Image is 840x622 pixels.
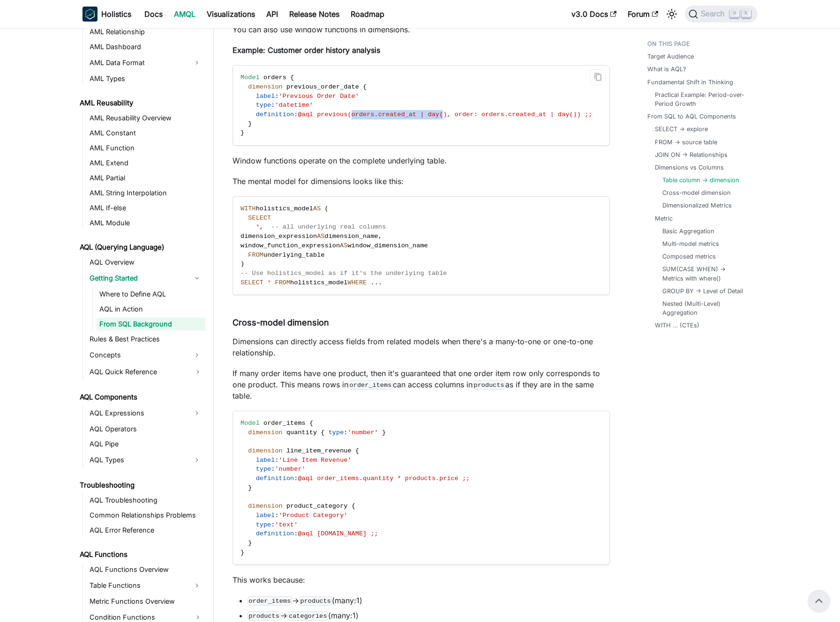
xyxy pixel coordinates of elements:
span: AS [313,205,321,212]
a: What is AQL? [647,65,686,74]
span: SELECT [240,279,263,286]
span: order_items [263,420,306,427]
code: categories [287,611,328,621]
a: API [261,7,284,22]
a: Dimensions vs Columns [655,163,724,172]
span: label [256,457,275,464]
a: HolisticsHolistics [82,7,131,22]
a: Where to Define AQL [97,288,205,301]
a: Metric [655,214,673,223]
a: AML Reusability Overview [87,111,205,125]
kbd: K [742,9,751,18]
code: products [299,596,332,606]
span: 'Product Category' [279,512,348,519]
span: : [294,475,298,482]
a: AMQL [168,7,201,22]
a: AQL (Querying Language) [77,241,205,254]
a: AQL Troubleshooting [87,494,205,507]
span: { [355,447,359,454]
a: AML Relationship [87,25,205,38]
b: Holistics [101,8,131,20]
a: Rules & Best Practices [87,333,205,346]
a: Multi-model metrics [662,239,719,248]
span: @aql previous(orders.created_at | day(), order: orders.created_at | day()) ;; [298,111,592,118]
a: AQL Functions [77,548,205,561]
span: definition [256,475,294,482]
button: Search (Command+K) [685,6,757,22]
span: window_function_expression [240,242,340,249]
span: previous_order_date [286,83,359,90]
span: AS [317,233,324,240]
a: Dimensionalized Metrics [662,201,732,210]
span: label [256,93,275,100]
span: dimension [248,429,282,436]
a: SELECT -> explore [655,125,708,133]
span: quantity [286,429,317,436]
span: product_category [286,503,348,510]
a: Table Functions [87,578,188,593]
button: Expand sidebar category 'AQL Expressions' [188,406,205,421]
span: : [271,466,275,473]
a: AQL Pipe [87,437,205,451]
span: type [256,102,271,109]
span: : [275,457,278,464]
code: products [472,380,505,390]
span: Model [240,420,260,427]
a: Basic Aggregation [662,227,714,236]
a: AML Dashboard [87,40,205,53]
code: products [247,611,280,621]
span: @aql [DOMAIN_NAME] ;; [298,530,378,537]
a: AQL Expressions [87,406,188,421]
li: -> (many:1) [247,595,610,606]
a: Composed metrics [662,252,716,261]
span: @aql order_items.quantity * products.price ;; [298,475,470,482]
a: SUM(CASE WHEN) -> Metrics with where() [662,265,744,282]
span: : [275,512,278,519]
a: Forum [622,7,664,22]
a: AML Module [87,216,205,230]
nav: Docs sidebar [73,28,214,622]
a: Cross-model dimension [662,188,731,197]
span: underlying_table [263,252,325,259]
span: SELECT [248,215,271,222]
p: This works because: [232,574,610,585]
a: AML Partial [87,171,205,185]
span: holistics_model [256,205,313,212]
a: Troubleshooting [77,479,205,492]
a: Docs [139,7,168,22]
a: Release Notes [284,7,345,22]
a: AML Reusability [77,96,205,110]
span: . [378,279,382,286]
a: AQL Functions Overview [87,563,205,576]
span: -- Use holistics_model as if it's the underlying table [240,270,447,277]
span: . [375,279,378,286]
span: : [344,429,347,436]
span: } [240,129,244,136]
a: AML If-else [87,201,205,215]
span: orders [263,74,286,81]
span: : [294,111,298,118]
p: If many order items have one product, then it's guaranteed that one order item row only correspon... [232,368,610,401]
span: line_item_revenue [286,447,352,454]
span: -- all underlying real columns [271,223,386,230]
span: ) [240,260,244,267]
span: { [321,429,324,436]
span: : [271,102,275,109]
button: Expand sidebar category 'AML Data Format' [188,55,205,70]
button: Scroll back to top [808,590,830,612]
span: Model [240,74,260,81]
a: From SQL Background [97,318,205,331]
a: WITH … (CTEs) [655,321,699,330]
a: AQL Error Reference [87,524,205,537]
a: v3.0 Docs [566,7,622,22]
span: dimension [248,83,282,90]
span: ( [325,205,329,212]
span: } [382,429,386,436]
a: Nested (Multi-Level) Aggregation [662,299,744,317]
a: From SQL to AQL Components [647,112,736,121]
span: AS [340,242,347,249]
p: You can also use window functions in dimensions. [232,24,610,35]
a: Common Relationships Problems [87,509,205,522]
span: : [275,93,278,100]
a: Metric Functions Overview [87,595,205,608]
